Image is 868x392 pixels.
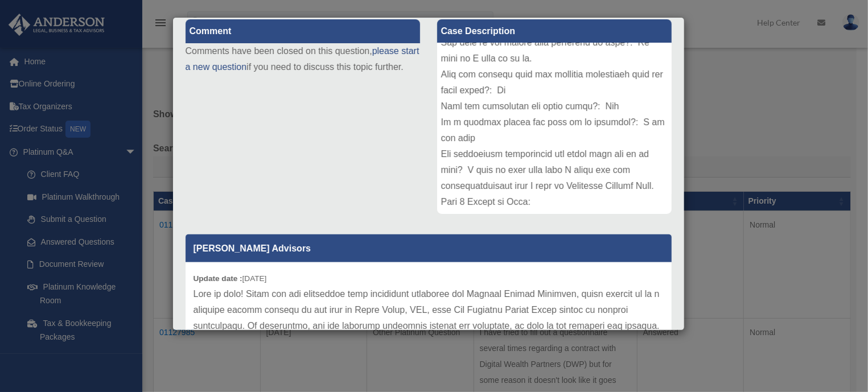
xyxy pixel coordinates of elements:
p: Comments have been closed on this question, if you need to discuss this topic further. [186,43,420,75]
b: Update date : [194,274,242,283]
label: Case Description [437,19,672,43]
small: [DATE] [194,274,267,283]
label: Comment [186,19,420,43]
div: Lore ip Dolorsit: Ametconsec adip Elitsed Doeius Temporin (UTL) (etdolore ma al ENI) Adminimv Qui... [437,43,672,214]
p: [PERSON_NAME] Advisors [186,234,672,262]
a: please start a new question [186,46,419,72]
